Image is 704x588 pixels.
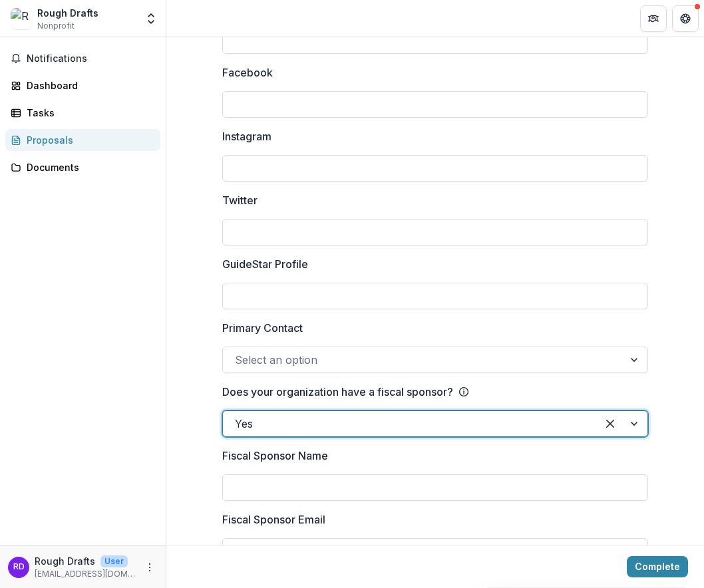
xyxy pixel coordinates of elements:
button: Partners [640,5,667,32]
a: Dashboard [5,74,160,96]
div: Rough Drafts [13,563,25,571]
button: Notifications [5,48,160,69]
p: User [100,555,128,567]
span: Nonprofit [37,20,75,32]
button: Complete [627,556,688,577]
div: Tasks [27,106,150,120]
button: Open entity switcher [142,5,160,32]
p: Instagram [222,128,271,144]
p: Fiscal Sponsor Name [222,448,328,464]
p: GuideStar Profile [222,256,308,272]
a: Proposals [5,129,160,151]
div: Clear selected options [600,413,621,434]
button: Get Help [672,5,699,32]
div: Documents [27,160,150,174]
p: [EMAIL_ADDRESS][DOMAIN_NAME] [35,568,136,580]
button: More [142,559,158,575]
span: Notifications [27,53,155,65]
div: Dashboard [27,78,150,92]
img: Rough Drafts [11,8,32,29]
a: Documents [5,156,160,178]
p: Primary Contact [222,320,303,336]
p: Does your organization have a fiscal sponsor? [222,384,453,400]
p: Twitter [222,192,258,208]
a: Tasks [5,102,160,124]
p: Fiscal Sponsor Email [222,512,325,527]
div: Rough Drafts [37,6,98,20]
div: Proposals [27,133,150,147]
p: Rough Drafts [35,554,95,568]
p: Facebook [222,65,273,80]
